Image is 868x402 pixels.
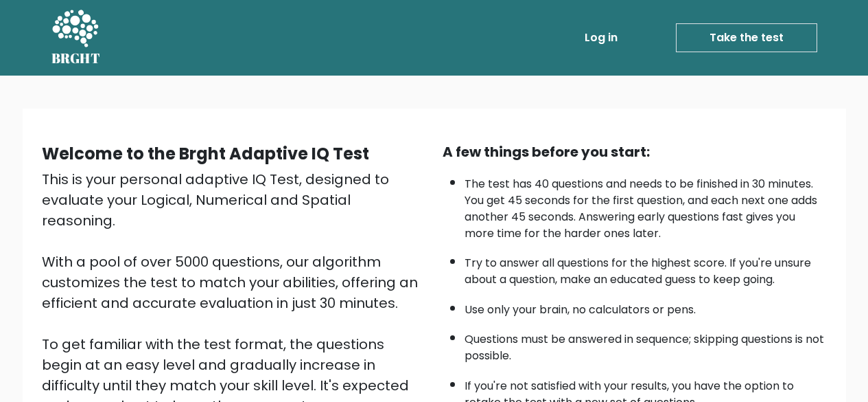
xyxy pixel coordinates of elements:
li: The test has 40 questions and needs to be finished in 30 minutes. You get 45 seconds for the firs... [465,169,827,242]
li: Questions must be answered in sequence; skipping questions is not possible. [465,324,827,364]
a: Take the test [676,23,817,52]
b: Welcome to the Brght Adaptive IQ Test [42,142,369,165]
a: Log in [579,24,623,52]
div: A few things before you start: [443,142,827,162]
a: BRGHT [51,5,101,70]
h5: BRGHT [51,50,101,67]
li: Use only your brain, no calculators or pens. [465,295,827,318]
li: Try to answer all questions for the highest score. If you're unsure about a question, make an edu... [465,248,827,288]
